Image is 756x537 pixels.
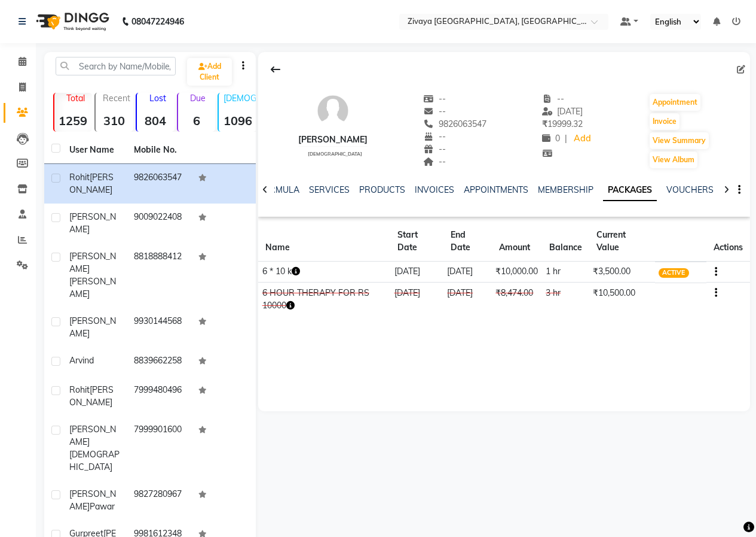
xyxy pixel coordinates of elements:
[54,113,92,128] strong: 1259
[650,151,697,168] button: View Album
[315,93,351,129] img: avatar
[390,262,443,283] td: [DATE]
[443,283,492,315] td: [DATE]
[69,276,116,299] span: [PERSON_NAME]
[69,172,114,195] span: [PERSON_NAME]
[542,283,589,315] td: 3 hr
[127,416,191,481] td: 7999901600
[69,384,114,408] span: [PERSON_NAME]
[142,93,175,104] p: Lost
[492,222,542,262] th: Amount
[258,283,390,315] td: 6 HOUR THERAPY FOR RS 10000
[666,184,714,195] a: VOUCHERS
[706,222,750,262] th: Actions
[565,132,567,145] span: |
[542,222,589,262] th: Balance
[309,184,350,195] a: SERVICES
[589,262,655,283] td: ₹3,500.00
[542,262,589,283] td: 1 hr
[127,204,191,243] td: 9009022408
[127,377,191,416] td: 7999480496
[390,222,443,262] th: Start Date
[137,113,175,128] strong: 804
[69,251,116,274] span: [PERSON_NAME]
[650,94,700,111] button: Appointment
[650,113,680,130] button: Invoice
[258,184,299,195] a: FORMULA
[492,283,542,315] td: ₹8,474.00
[263,58,288,81] div: Back to Client
[127,347,191,377] td: 8839662258
[443,262,492,283] td: [DATE]
[542,119,583,129] span: 19999.32
[219,113,256,128] strong: 1096
[258,222,390,262] th: Name
[538,184,593,195] a: MEMBERSHIP
[443,222,492,262] th: End Date
[69,424,116,447] span: [PERSON_NAME]
[69,489,116,512] span: [PERSON_NAME]
[423,93,446,104] span: --
[542,106,583,117] span: [DATE]
[69,211,116,235] span: [PERSON_NAME]
[100,93,133,104] p: Recent
[542,133,560,144] span: 0
[127,308,191,347] td: 9930144568
[308,151,362,157] span: [DEMOGRAPHIC_DATA]
[90,501,115,512] span: pawar
[258,262,390,283] td: 6 * 10 k
[56,57,176,75] input: Search by Name/Mobile/Email/Code
[178,113,216,128] strong: 6
[127,481,191,520] td: 9827280967
[69,449,120,472] span: [DEMOGRAPHIC_DATA]
[542,93,565,104] span: --
[131,5,184,38] b: 08047224946
[298,134,368,146] div: [PERSON_NAME]
[69,355,94,366] span: arvind
[127,136,191,164] th: Mobile No.
[464,184,528,195] a: APPOINTMENTS
[59,93,92,104] p: Total
[224,93,256,104] p: [DEMOGRAPHIC_DATA]
[542,119,547,129] span: ₹
[96,113,133,128] strong: 310
[62,136,127,164] th: User Name
[659,268,689,278] span: ACTIVE
[423,131,446,142] span: --
[650,132,709,149] button: View Summary
[180,93,216,104] p: Due
[589,222,655,262] th: Current Value
[127,243,191,308] td: 8818888412
[423,119,486,129] span: 9826063547
[415,184,454,195] a: INVOICES
[69,172,90,183] span: Rohit
[572,131,593,147] a: Add
[30,5,112,38] img: logo
[69,384,90,395] span: rohit
[127,164,191,204] td: 9826063547
[187,58,232,86] a: Add Client
[423,144,446,154] span: --
[390,283,443,315] td: [DATE]
[69,315,116,339] span: [PERSON_NAME]
[423,106,446,117] span: --
[659,289,703,299] span: CONSUMED
[423,156,446,167] span: --
[492,262,542,283] td: ₹10,000.00
[589,283,655,315] td: ₹10,500.00
[359,184,405,195] a: PRODUCTS
[603,180,657,201] a: PACKAGES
